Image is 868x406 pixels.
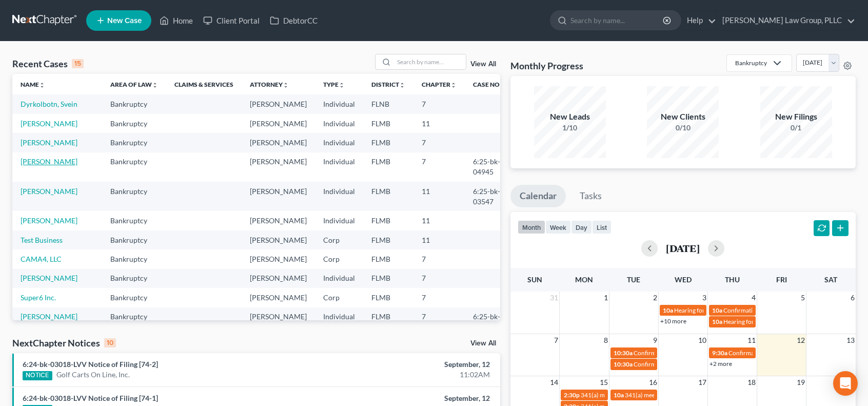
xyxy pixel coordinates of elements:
span: Tue [627,275,640,284]
td: FLMB [363,182,413,211]
span: Mon [575,275,593,284]
a: Help [682,11,716,30]
div: September, 12 [341,393,489,403]
a: Home [154,11,198,30]
span: 16 [648,376,658,389]
div: New Leads [534,111,606,123]
td: 7 [413,288,465,307]
a: [PERSON_NAME] Law Group, PLLC [717,11,855,30]
i: unfold_more [399,82,405,88]
h2: [DATE] [666,243,700,254]
span: 10a [712,318,722,325]
a: View All [470,61,496,68]
td: Individual [315,114,363,133]
a: [PERSON_NAME] [21,138,77,147]
td: Bankruptcy [102,269,166,288]
td: 11 [413,211,465,230]
td: 6:25-bk-04945 [465,152,514,182]
td: 6:25-bk-04250 [465,307,514,337]
div: 1/10 [534,123,606,133]
span: Hearing for Diss et [PERSON_NAME] et al [674,306,784,314]
span: 341(a) meeting for Bravo Brio Restaurants, LLC [625,391,751,399]
a: +10 more [660,317,686,325]
a: Typeunfold_more [323,81,345,88]
td: Bankruptcy [102,211,166,230]
a: Nameunfold_more [21,81,45,88]
i: unfold_more [339,82,345,88]
a: Area of Lawunfold_more [110,81,158,88]
button: week [545,220,571,234]
a: [PERSON_NAME] [21,119,77,128]
td: Bankruptcy [102,230,166,249]
td: [PERSON_NAME] [242,182,315,211]
td: 7 [413,94,465,113]
td: Individual [315,211,363,230]
td: Individual [315,133,363,152]
td: Corp [315,249,363,268]
span: 10:30a [614,349,633,357]
div: 0/10 [647,123,719,133]
div: September, 12 [341,359,489,370]
td: [PERSON_NAME] [242,114,315,133]
span: 1 [603,292,609,304]
td: 11 [413,114,465,133]
span: 13 [845,334,856,346]
td: FLMB [363,152,413,182]
div: NextChapter Notices [12,337,116,349]
a: Dyrkolbotn, Svein [21,100,77,108]
td: Bankruptcy [102,307,166,337]
td: Corp [315,230,363,249]
a: [PERSON_NAME] [21,274,77,282]
td: [PERSON_NAME] [242,269,315,288]
div: Open Intercom Messenger [833,371,858,396]
td: 7 [413,269,465,288]
span: 10 [697,334,707,346]
td: FLMB [363,133,413,152]
span: Confirmation Status Conference for [PERSON_NAME] [634,360,779,368]
td: FLMB [363,114,413,133]
a: 6:24-bk-03018-LVV Notice of Filing [74-1] [23,394,158,402]
td: [PERSON_NAME] [242,288,315,307]
div: 0/1 [760,123,832,133]
input: Search by name... [394,54,466,69]
span: 6 [850,292,856,304]
i: unfold_more [450,82,457,88]
td: [PERSON_NAME] [242,230,315,249]
span: Sun [527,275,542,284]
a: Client Portal [198,11,265,30]
i: unfold_more [152,82,158,88]
td: [PERSON_NAME] [242,249,315,268]
i: unfold_more [283,82,289,88]
td: FLMB [363,269,413,288]
td: 7 [413,152,465,182]
td: 6:25-bk-03547 [465,182,514,211]
i: unfold_more [500,82,506,88]
span: New Case [107,17,142,25]
div: 10 [104,338,116,347]
span: 18 [746,376,757,389]
a: [PERSON_NAME] [21,157,77,166]
span: Hearing for [723,318,754,325]
a: [PERSON_NAME] [21,187,77,196]
span: 10a [614,391,624,399]
td: Bankruptcy [102,152,166,182]
span: Fri [776,275,787,284]
span: 5 [800,292,806,304]
h3: Monthly Progress [510,60,583,72]
td: FLNB [363,94,413,113]
span: 19 [796,376,806,389]
td: 11 [413,182,465,211]
td: [PERSON_NAME] [242,307,315,337]
span: Thu [725,275,740,284]
button: list [592,220,611,234]
td: [PERSON_NAME] [242,152,315,182]
span: 10a [712,306,722,314]
span: 4 [751,292,757,304]
td: [PERSON_NAME] [242,211,315,230]
td: Bankruptcy [102,133,166,152]
span: 17 [697,376,707,389]
input: Search by name... [570,11,664,30]
div: New Filings [760,111,832,123]
td: FLMB [363,230,413,249]
span: Sat [824,275,837,284]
